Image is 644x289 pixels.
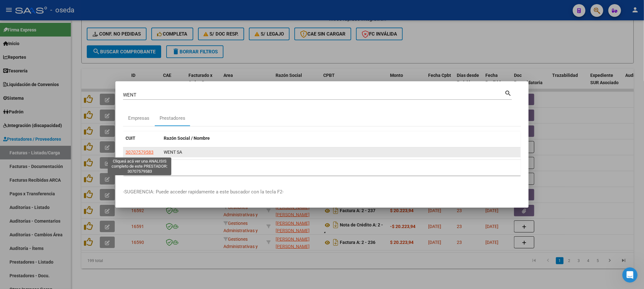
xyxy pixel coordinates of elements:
mat-icon: search [504,89,512,97]
div: 1 total [123,160,521,176]
span: 30707579583 [126,150,154,155]
span: CUIT [126,136,135,141]
div: WENT SA [164,149,518,156]
datatable-header-cell: Razón Social / Nombre [161,131,521,145]
iframe: Intercom live chat [622,267,638,283]
div: Prestadores [160,115,185,122]
span: Razón Social / Nombre [164,136,210,141]
p: -SUGERENCIA: Puede acceder rapidamente a este buscador con la tecla F2- [123,188,521,196]
datatable-header-cell: CUIT [123,131,161,145]
div: Empresas [128,115,150,122]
